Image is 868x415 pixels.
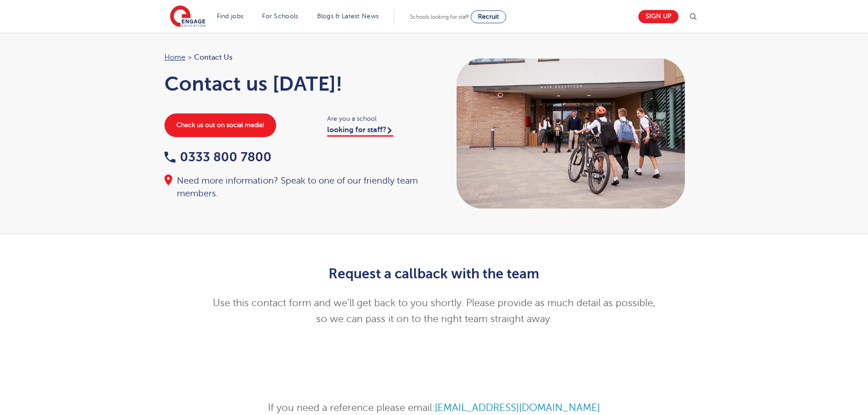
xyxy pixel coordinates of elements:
[217,13,244,20] a: Find jobs
[164,150,272,164] a: 0333 800 7800
[478,13,499,20] span: Recruit
[213,297,655,324] span: Use this contact form and we’ll get back to you shortly. Please provide as much detail as possibl...
[435,402,600,413] a: [EMAIL_ADDRESS][DOMAIN_NAME]
[164,113,276,137] a: Check us out on social media!
[164,72,425,95] h1: Contact us [DATE]!
[317,13,379,20] a: Blogs & Latest News
[410,14,469,20] span: Schools looking for staff
[194,51,232,63] span: Contact Us
[471,10,506,23] a: Recruit
[164,51,425,63] nav: breadcrumb
[188,53,192,61] span: >
[638,10,678,23] a: Sign up
[170,5,205,28] img: Engage Education
[262,13,298,20] a: For Schools
[164,53,185,61] a: Home
[327,126,393,137] a: looking for staff?
[164,174,425,200] div: Need more information? Speak to one of our friendly team members.
[211,266,657,282] h2: Request a callback with the team
[327,113,425,124] span: Are you a school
